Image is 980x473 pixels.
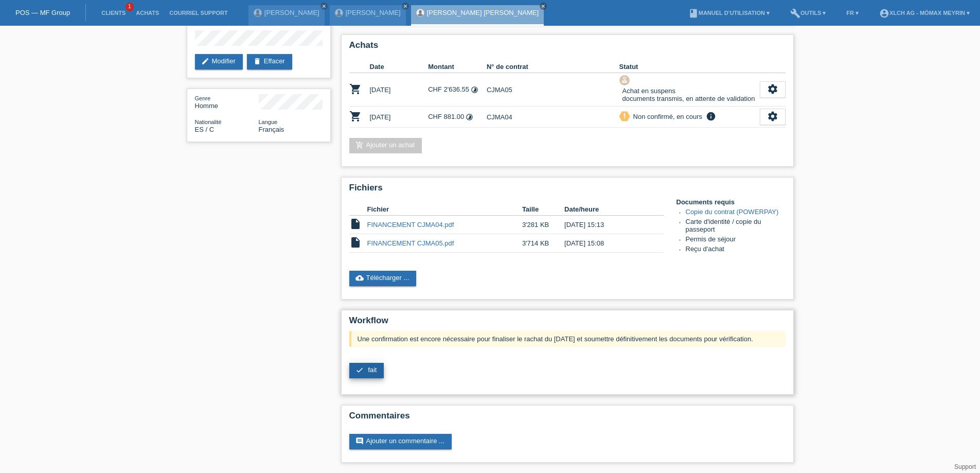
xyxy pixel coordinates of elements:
span: Français [259,126,284,133]
td: [DATE] [370,73,429,107]
i: close [403,4,408,9]
span: Espagne / C / 01.11.2013 [195,126,215,133]
a: close [540,3,547,10]
i: info [705,111,717,121]
a: Courriel Support [164,10,233,16]
i: delete [253,57,261,65]
a: bookManuel d’utilisation ▾ [683,10,775,16]
a: add_shopping_cartAjouter un achat [349,138,422,153]
span: Langue [259,119,278,125]
div: Une confirmation est encore nécessaire pour finaliser le rachat du [DATE] et soumettre définitive... [349,331,786,347]
a: buildOutils ▾ [785,10,831,16]
a: cloud_uploadTélécharger ... [349,271,417,286]
th: Date/heure [564,203,649,216]
a: [PERSON_NAME] [PERSON_NAME] [427,9,539,16]
i: edit [201,57,209,65]
div: Homme [195,94,259,110]
th: Date [370,61,429,73]
th: Montant [428,61,487,73]
td: [DATE] 15:08 [564,234,649,253]
td: CHF 2'636.55 [428,73,487,107]
a: FINANCEMENT CJMA04.pdf [367,221,454,229]
a: close [320,3,328,10]
a: [PERSON_NAME] [264,9,319,16]
a: Achats [131,10,164,16]
i: settings [767,111,778,122]
td: CHF 881.00 [428,107,487,128]
h2: Achats [349,40,786,56]
a: check fait [349,363,384,378]
li: Carte d'identité / copie du passeport [686,218,786,235]
a: account_circleXLCH AG - Mömax Meyrin ▾ [874,10,975,16]
i: Taux fixes - Paiement d’intérêts par le client (24 versements) [471,86,478,94]
th: Fichier [367,203,522,216]
a: editModifier [195,54,243,69]
td: 3'281 KB [522,216,564,234]
i: account_circle [879,8,889,19]
i: approval [621,76,628,83]
td: [DATE] 15:13 [564,216,649,234]
i: insert_drive_file [349,236,362,249]
td: [DATE] [370,107,429,128]
a: FINANCEMENT CJMA05.pdf [367,239,454,247]
a: Support [954,463,976,470]
li: Permis de séjour [686,235,786,245]
div: Non confirmé, en cours [630,111,702,122]
th: Statut [619,61,760,73]
i: close [322,4,327,9]
i: comment [355,437,364,445]
i: build [790,8,800,19]
a: [PERSON_NAME] [346,9,401,16]
td: CJMA05 [487,73,619,107]
a: Copie du contrat (POWERPAY) [686,208,779,216]
i: priority_high [621,112,628,119]
h2: Workflow [349,316,786,331]
h2: Commentaires [349,411,786,426]
td: CJMA04 [487,107,619,128]
i: Taux fixes - Paiement d’intérêts par le client (12 versements) [466,113,473,121]
i: add_shopping_cart [355,141,364,149]
th: Taille [522,203,564,216]
span: fait [368,366,377,374]
span: Nationalité [195,119,222,125]
th: N° de contrat [487,61,619,73]
i: settings [767,83,778,95]
i: POSP00027814 [349,110,362,122]
div: Achat en suspens documents transmis, en attente de validation [619,85,755,104]
i: close [541,4,546,9]
a: commentAjouter un commentaire ... [349,434,452,449]
i: book [688,8,699,19]
li: Reçu d'achat [686,245,786,255]
h2: Fichiers [349,183,786,198]
i: check [355,366,364,374]
a: deleteEffacer [247,54,292,69]
td: 3'714 KB [522,234,564,253]
i: insert_drive_file [349,218,362,230]
span: Genre [195,95,211,101]
a: POS — MF Group [15,9,70,16]
i: cloud_upload [355,274,364,282]
span: 1 [126,3,134,11]
i: POSP00027813 [349,83,362,95]
h4: Documents requis [676,198,786,206]
a: FR ▾ [841,10,864,16]
a: Clients [96,10,131,16]
a: close [402,3,409,10]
